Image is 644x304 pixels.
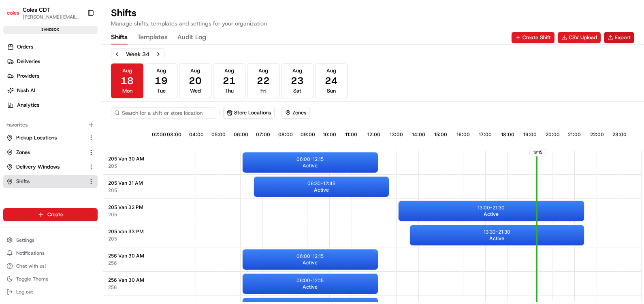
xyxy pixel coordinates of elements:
button: Chat with us! [3,260,98,272]
p: 13:00 - 21:30 [478,205,505,211]
span: 02:00 [152,131,166,138]
a: Nash AI [3,84,101,97]
div: sandbox [3,26,98,34]
button: Next week [153,49,164,60]
button: Templates [137,31,168,44]
span: Log out [16,289,33,295]
span: 10:00 [323,131,336,138]
span: Mon [122,87,132,95]
div: Favorites [3,118,98,131]
span: 21:00 [568,131,581,138]
span: 205 Van 30 AM [108,156,144,162]
span: Active [303,260,318,266]
span: 06:00 [234,131,248,138]
button: Log out [3,286,98,298]
a: Shifts [6,178,85,185]
span: Aug [224,67,234,74]
span: 205 [108,163,117,169]
span: Delivery Windows [16,163,60,171]
span: 18:00 [501,131,514,138]
button: Aug24Sun [315,63,348,98]
button: Aug21Thu [213,63,245,98]
button: Notifications [3,247,98,259]
a: Delivery Windows [6,163,85,171]
button: Aug20Wed [179,63,211,98]
input: Search for a shift or store location [111,107,216,118]
button: Delivery Windows [3,160,98,173]
span: 22 [257,74,270,87]
span: Zones [16,149,30,156]
p: 13:30 - 21:30 [484,229,510,235]
button: 205 [108,236,117,242]
div: Start new chat [28,77,133,85]
span: 05:00 [211,131,226,138]
span: Aug [190,67,200,74]
span: 205 Van 33 PM [108,228,144,235]
span: Fri [260,87,267,95]
span: 256 Van 30 AM [108,253,144,259]
button: Aug18Mon [111,63,143,98]
div: Week 34 [126,50,149,58]
span: 24 [325,74,338,87]
span: 22:00 [590,131,604,138]
button: [PERSON_NAME][EMAIL_ADDRESS][PERSON_NAME][PERSON_NAME][DOMAIN_NAME] [23,14,81,20]
span: 23:00 [612,131,627,138]
button: Export [604,32,634,43]
span: 256 [108,260,117,266]
button: Pickup Locations [3,131,98,144]
span: 11:00 [345,131,357,138]
span: Thu [225,87,234,95]
span: Active [489,235,504,242]
button: 256 [108,284,117,291]
span: 13:00 [390,131,403,138]
p: 06:30 - 12:45 [307,180,335,187]
p: Manage shifts, templates and settings for your organization [111,19,267,27]
button: Store Locations [224,107,274,118]
a: Analytics [3,99,101,112]
button: Coles CDT [23,6,50,14]
p: 06:00 - 12:15 [296,277,324,284]
a: 📗Knowledge Base [5,114,65,129]
span: Active [303,163,318,169]
span: Toggle Theme [16,276,49,282]
span: Analytics [17,101,39,109]
button: Aug22Fri [247,63,279,98]
button: Aug19Tue [145,63,177,98]
span: API Documentation [77,117,130,125]
span: Aug [326,67,336,74]
span: Providers [17,72,39,80]
a: Providers [3,70,101,82]
span: 205 Van 32 PM [108,204,143,211]
button: Create Shift [512,32,554,43]
span: 15:00 [434,131,447,138]
a: Orders [3,40,101,53]
button: Zones [281,107,310,119]
img: 1736555255976-a54dd68f-1ca7-489b-9aae-adbdc363a1c4 [8,77,23,92]
span: 18 [121,74,134,87]
button: Store Locations [223,107,275,119]
span: 07:00 [256,131,270,138]
img: Nash [8,8,24,24]
button: Zones [3,146,98,159]
span: Knowledge Base [16,117,62,125]
button: 205 [108,187,117,194]
a: 💻API Documentation [65,114,133,129]
span: 12:00 [367,131,380,138]
span: 17:00 [479,131,492,138]
button: Audit Log [177,31,206,44]
span: Aug [258,67,268,74]
input: Clear [21,52,134,61]
span: 09:00 [301,131,315,138]
p: 06:00 - 12:15 [296,156,324,163]
button: CSV Upload [558,32,601,43]
p: Welcome 👋 [8,32,147,45]
span: Tue [157,87,166,95]
span: 256 Van 30 AM [108,277,144,283]
a: Deliveries [3,55,101,68]
span: Wed [190,87,201,95]
span: Active [303,284,318,290]
p: 06:00 - 12:15 [296,253,324,260]
span: Sun [327,87,336,95]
